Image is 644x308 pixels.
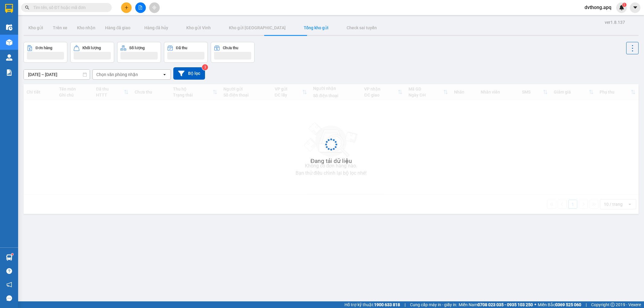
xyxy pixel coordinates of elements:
[586,301,587,308] span: |
[25,5,29,10] span: search
[555,302,581,307] strong: 0369 525 060
[176,46,187,50] div: Đã thu
[610,303,615,307] span: copyright
[374,302,400,307] strong: 1900 633 818
[580,4,616,11] span: dvthong.apq
[24,21,48,35] button: Kho gửi
[96,71,138,78] div: Chọn văn phòng nhận
[202,64,208,70] sup: 3
[633,5,638,10] span: caret-down
[344,301,400,308] span: Hỗ trợ kỹ thuật:
[6,24,12,30] img: warehouse-icon
[229,25,286,30] span: Kho gửi [GEOGRAPHIC_DATA]
[622,3,626,7] sup: 1
[135,2,146,13] button: file-add
[6,69,12,76] img: solution-icon
[173,67,205,80] button: Bộ lọc
[144,25,168,30] span: Hàng đã hủy
[534,303,536,306] span: ⚪️
[478,302,533,307] strong: 0708 023 035 - 0935 103 250
[6,254,12,261] img: warehouse-icon
[33,4,104,11] input: Tìm tên, số ĐT hoặc mã đơn
[48,21,72,35] button: Trên xe
[129,46,145,50] div: Số lượng
[72,21,100,35] button: Kho nhận
[36,46,52,50] div: Đơn hàng
[121,2,132,13] button: plus
[82,46,101,50] div: Khối lượng
[619,5,624,10] img: icon-new-feature
[138,5,143,10] span: file-add
[605,19,625,26] div: ver 1.8.137
[164,42,208,63] button: Đã thu
[124,5,129,10] span: plus
[6,268,12,274] span: question-circle
[310,157,352,166] div: Đang tải dữ liệu
[5,4,13,13] img: logo-vxr
[162,72,167,77] svg: open
[211,42,255,63] button: Chưa thu
[6,282,12,287] span: notification
[11,253,13,255] sup: 1
[347,25,377,30] span: Check sai tuyến
[6,39,12,46] img: warehouse-icon
[100,21,135,35] button: Hàng đã giao
[405,301,405,308] span: |
[70,42,114,63] button: Khối lượng
[410,301,457,308] span: Cung cấp máy in - giấy in:
[6,54,12,61] img: warehouse-icon
[149,2,160,13] button: aim
[304,25,328,30] span: Tổng kho gửi
[623,3,625,7] span: 1
[24,70,90,79] input: Select a date range.
[538,301,581,308] span: Miền Bắc
[24,42,67,63] button: Đơn hàng
[459,301,533,308] span: Miền Nam
[223,46,238,50] div: Chưa thu
[630,2,640,13] button: caret-down
[186,25,211,30] span: Kho gửi Vinh
[152,5,156,10] span: aim
[6,295,12,301] span: message
[117,42,161,63] button: Số lượng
